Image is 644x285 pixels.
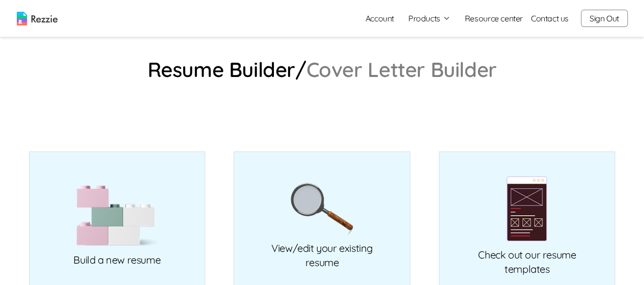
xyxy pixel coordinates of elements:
button: Sign Out [581,10,628,27]
a: Resource center [465,12,523,24]
p: View/edit your existing resume [271,241,373,270]
button: Products [408,12,451,24]
a: Contact us [531,12,569,24]
p: Build a new resume [73,253,160,267]
a: Account [357,8,402,29]
a: Cover Letter Builder [306,61,497,77]
img: logo [17,12,58,25]
p: Check out our resume templates [478,248,576,276]
a: Resume Builder/ [147,61,306,77]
